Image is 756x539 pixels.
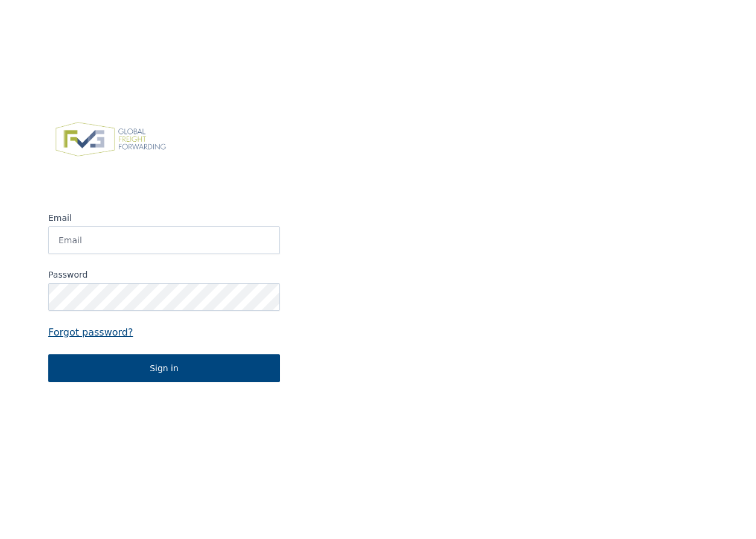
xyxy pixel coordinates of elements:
[48,325,280,340] a: Forgot password?
[48,212,280,224] label: Email
[48,269,280,281] label: Password
[48,226,280,254] input: Email
[48,115,173,164] img: FVG - Global freight forwarding
[48,354,280,382] button: Sign in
